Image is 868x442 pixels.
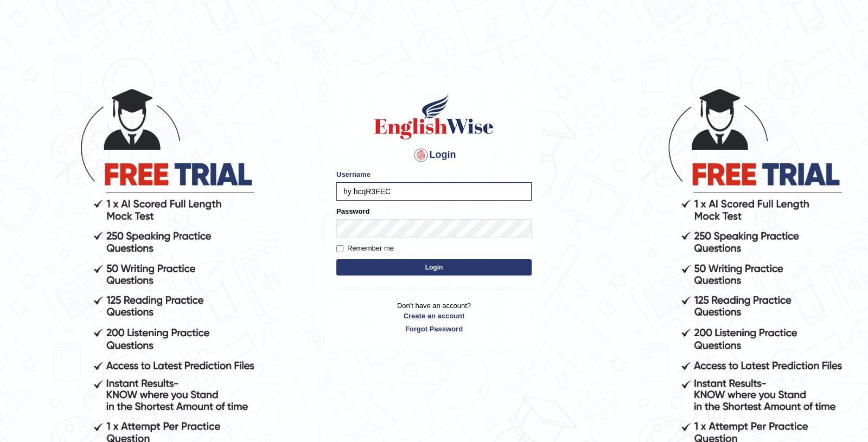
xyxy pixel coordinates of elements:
[336,146,532,164] h4: Login
[336,259,532,276] button: Login
[372,92,496,141] img: Logo of English Wise sign in for intelligent practice with AI
[336,300,532,334] p: Don't have an account?
[336,245,343,252] input: Remember me
[336,324,532,334] a: Forgot Password
[336,169,371,180] label: Username
[336,311,532,321] a: Create an account
[336,206,369,216] label: Password
[336,243,394,254] label: Remember me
